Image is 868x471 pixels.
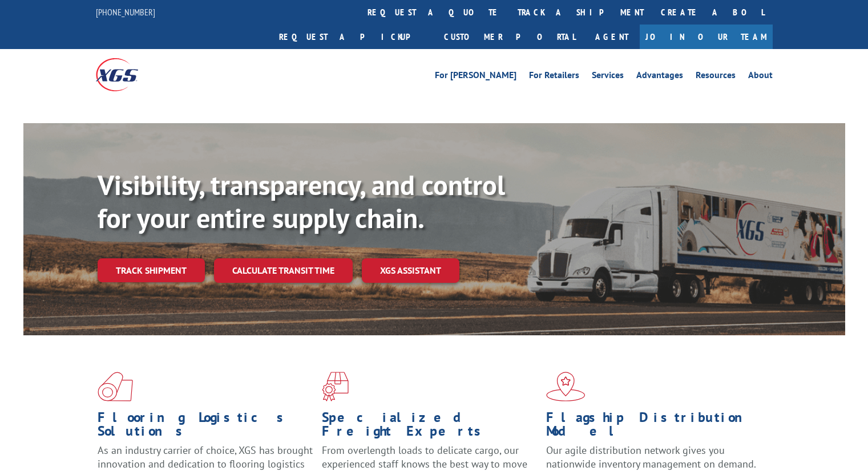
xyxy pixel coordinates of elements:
[98,372,133,401] img: xgs-icon-total-supply-chain-intelligence-red
[435,25,584,49] a: Customer Portal
[640,25,773,49] a: Join Our Team
[98,411,313,444] h1: Flooring Logistics Solutions
[322,411,538,444] h1: Specialized Freight Experts
[96,6,155,18] a: [PHONE_NUMBER]
[636,71,683,83] a: Advantages
[546,372,586,401] img: xgs-icon-flagship-distribution-model-red
[362,258,459,283] a: XGS ASSISTANT
[546,411,762,444] h1: Flagship Distribution Model
[435,71,516,83] a: For [PERSON_NAME]
[322,372,349,401] img: xgs-icon-focused-on-flooring-red
[696,71,736,83] a: Resources
[98,167,505,235] b: Visibility, transparency, and control for your entire supply chain.
[584,25,640,49] a: Agent
[592,71,624,83] a: Services
[271,25,435,49] a: Request a pickup
[529,71,579,83] a: For Retailers
[748,71,773,83] a: About
[546,444,756,470] span: Our agile distribution network gives you nationwide inventory management on demand.
[98,258,205,282] a: Track shipment
[214,258,353,283] a: Calculate transit time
